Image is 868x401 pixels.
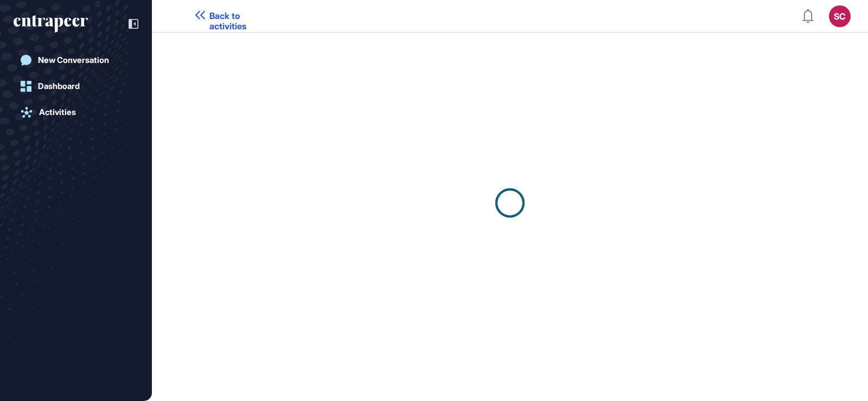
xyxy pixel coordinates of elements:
button: SC [829,5,851,27]
span: Back to activities [209,11,278,31]
a: New Conversation [14,49,138,71]
div: New Conversation [38,55,109,65]
a: Dashboard [14,75,138,97]
div: entrapeer-logo [14,15,88,33]
div: Dashboard [38,81,80,91]
div: Activities [39,107,76,117]
a: Activities [14,101,138,123]
a: Back to activities [195,11,278,21]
